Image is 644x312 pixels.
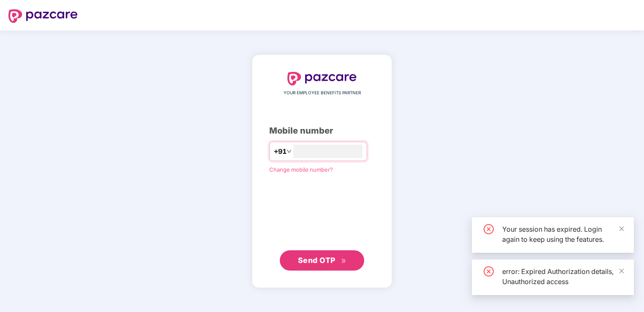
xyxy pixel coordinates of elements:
[8,9,78,23] img: logo
[287,72,357,85] img: logo
[619,226,625,232] span: close
[284,90,361,96] span: YOUR EMPLOYEE BENEFITS PARTNER
[341,258,346,264] span: double-right
[269,166,333,173] a: Change mobile number?
[287,149,292,154] span: down
[484,266,494,276] span: close-circle
[502,266,624,287] div: error: Expired Authorization details, Unauthorized access
[274,146,287,157] span: +91
[298,256,336,265] span: Send OTP
[484,224,494,234] span: close-circle
[269,124,375,137] div: Mobile number
[280,250,364,271] button: Send OTPdouble-right
[619,268,625,274] span: close
[502,224,624,244] div: Your session has expired. Login again to keep using the features.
